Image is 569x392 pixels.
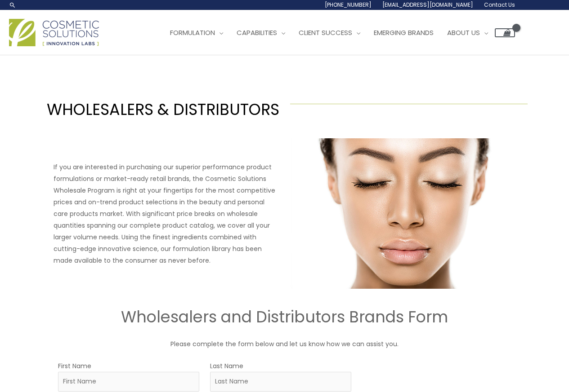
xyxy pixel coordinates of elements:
[41,98,279,120] h1: WHOLESALERS & DISTRIBUTORS
[290,138,516,289] img: Wholesale Customer Type Image
[292,19,367,46] a: Client Success
[325,1,372,9] span: [PHONE_NUMBER]
[210,360,243,372] label: Last Name
[15,307,555,327] h2: Wholesalers and Distributors Brands Form
[170,28,215,37] span: Formulation
[447,28,480,37] span: About Us
[54,161,279,266] p: If you are interested in purchasing our superior performance product formulations or market-ready...
[367,19,440,46] a: Emerging Brands
[440,19,495,46] a: About Us
[15,338,555,350] p: Please complete the form below and let us know how we can assist you.
[230,19,292,46] a: Capabilities
[484,1,515,9] span: Contact Us
[9,1,16,9] a: Search icon link
[58,360,91,372] label: First Name
[210,372,351,392] input: Last Name
[374,28,434,37] span: Emerging Brands
[299,28,352,37] span: Client Success
[163,19,230,46] a: Formulation
[58,372,199,392] input: First Name
[495,28,515,37] a: View Shopping Cart, empty
[237,28,277,37] span: Capabilities
[9,19,99,46] img: Cosmetic Solutions Logo
[157,19,515,46] nav: Site Navigation
[382,1,473,9] span: [EMAIL_ADDRESS][DOMAIN_NAME]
